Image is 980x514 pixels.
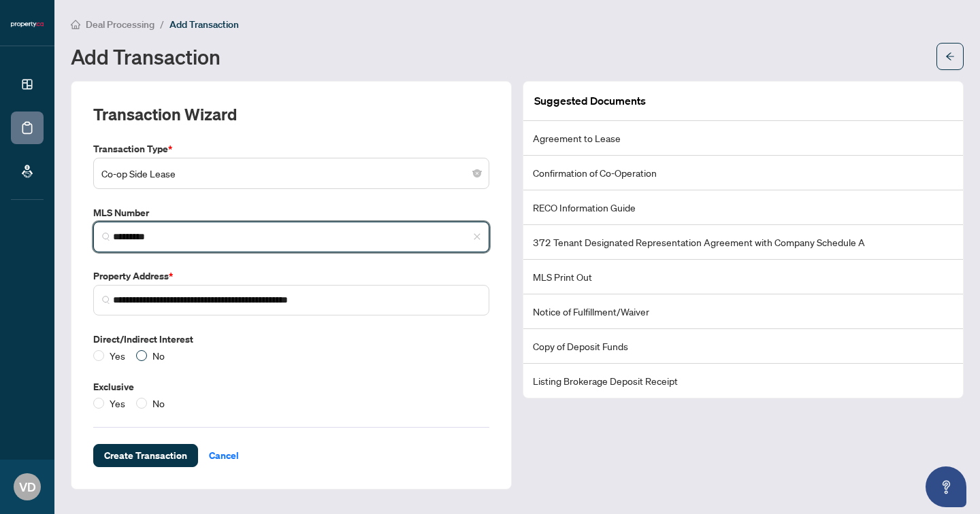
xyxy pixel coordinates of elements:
button: Open asap [926,466,966,507]
span: arrow-left [945,52,955,61]
span: close-circle [473,169,481,177]
span: Co-op Side Lease [101,160,481,186]
span: Yes [104,348,131,363]
span: close [473,233,481,241]
article: Suggested Documents [534,92,646,109]
label: Exclusive [93,379,489,394]
h1: Add Transaction [71,46,220,67]
span: No [147,348,170,363]
li: MLS Print Out [523,260,963,294]
button: Create Transaction [93,444,198,467]
li: Copy of Deposit Funds [523,329,963,364]
span: No [147,396,170,411]
label: MLS Number [93,205,489,220]
li: 372 Tenant Designated Representation Agreement with Company Schedule A [523,225,963,260]
span: home [71,20,80,29]
li: Agreement to Lease [523,121,963,156]
li: RECO Information Guide [523,190,963,225]
label: Transaction Type [93,141,489,156]
li: Notice of Fulfillment/Waiver [523,294,963,329]
h2: Transaction Wizard [93,103,237,125]
span: Cancel [209,445,239,466]
li: Listing Brokerage Deposit Receipt [523,364,963,398]
span: Create Transaction [104,445,187,466]
img: search_icon [102,233,110,241]
button: Cancel [198,444,250,467]
span: Deal Processing [86,18,154,31]
li: Confirmation of Co-Operation [523,156,963,190]
span: VD [19,477,36,496]
label: Direct/Indirect Interest [93,332,489,347]
label: Property Address [93,269,489,284]
span: Add Transaction [169,18,239,31]
li: / [160,16,164,32]
span: Yes [104,396,131,411]
img: logo [11,20,44,29]
img: search_icon [102,296,110,304]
